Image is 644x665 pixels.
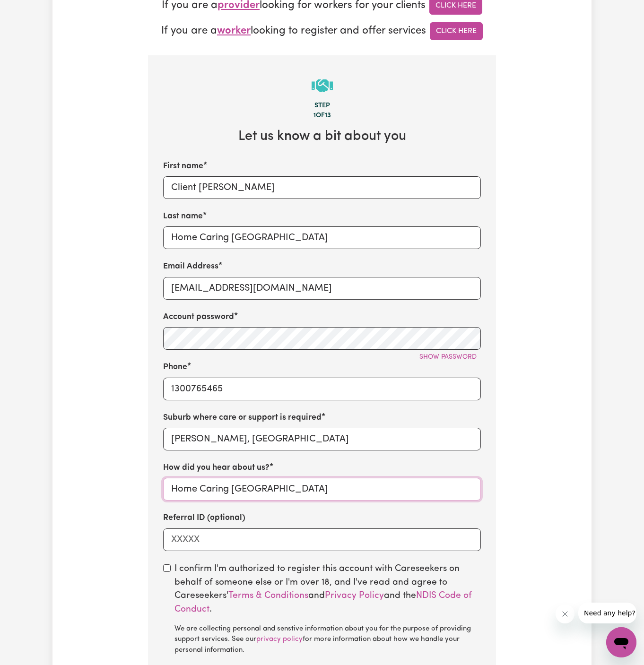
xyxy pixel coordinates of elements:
[174,624,481,656] div: We are collecting personal and senstive information about you for the purpose of providing suppor...
[556,605,574,623] iframe: Close message
[163,478,481,501] input: e.g. Google, word of mouth etc.
[163,277,481,300] input: e.g. diana.rigg@yahoo.com.au
[325,591,384,600] a: Privacy Policy
[163,361,187,373] label: Phone
[163,378,481,400] input: e.g. 0412 345 678
[163,462,270,474] label: How did you hear about us?
[163,428,481,450] input: e.g. North Bondi, New South Wales
[174,562,481,656] label: I confirm I'm authorized to register this account with Careseekers on behalf of someone else or I...
[163,129,481,145] h2: Let us know a bit about you
[163,111,481,121] div: 1 of 13
[217,26,251,36] span: worker
[163,412,322,424] label: Suburb where care or support is required
[163,512,245,524] label: Referral ID (optional)
[163,210,203,223] label: Last name
[163,311,234,323] label: Account password
[163,260,218,273] label: Email Address
[163,176,481,199] input: e.g. Diana
[148,22,496,40] p: If you are a looking to register and offer services
[163,101,481,111] div: Step
[606,627,636,657] iframe: Button to launch messaging window
[256,636,303,643] a: privacy policy
[578,603,636,623] iframe: Message from company
[163,528,481,551] input: XXXXX
[415,350,481,364] button: Show password
[228,591,308,600] a: Terms & Conditions
[163,226,481,249] input: e.g. Rigg
[163,160,203,173] label: First name
[419,354,477,361] span: Show password
[430,22,483,40] a: Click Here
